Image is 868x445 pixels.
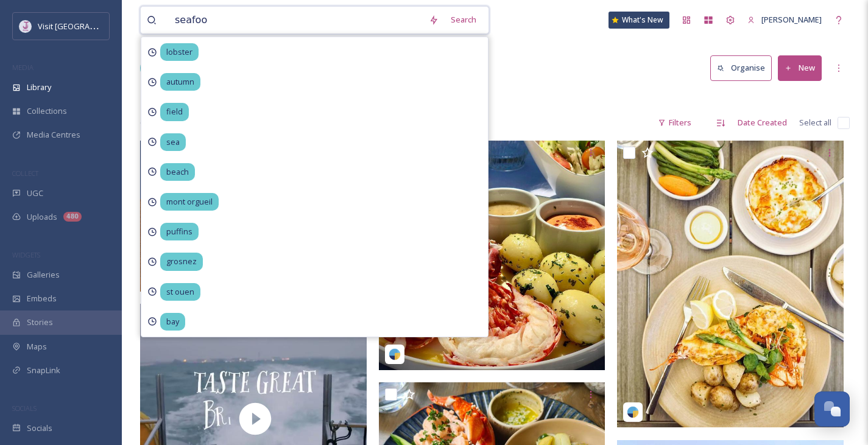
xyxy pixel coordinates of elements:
[160,253,203,270] span: grosnez
[732,111,793,135] div: Date Created
[140,141,367,292] img: greenhillsjersey-17954130539506433.jpg
[799,117,831,128] span: Select all
[160,163,195,181] span: beach
[761,14,822,25] span: [PERSON_NAME]
[445,8,482,32] div: Search
[63,212,82,222] div: 480
[778,55,822,80] button: New
[160,73,200,91] span: autumn
[19,20,32,32] img: Events-Jersey-Logo.png
[379,141,609,370] img: cheffinsbeaumont-18265182841176842.jpg
[160,313,185,331] span: bay
[27,269,60,281] span: Galleries
[12,63,34,72] span: MEDIA
[710,55,778,80] a: Organise
[617,141,847,427] img: d1c916a85fab2c008bc27a9afcfb5698ccae479a7757ae53863690a3ed660e21.jpg
[12,250,40,259] span: WIDGETS
[27,187,43,199] span: UGC
[710,55,772,80] button: Organise
[160,283,200,301] span: st ouen
[140,117,160,128] span: 6 file s
[814,391,850,427] button: Open Chat
[27,341,47,352] span: Maps
[160,103,189,121] span: field
[627,406,639,418] img: snapsea-logo.png
[160,223,199,240] span: puffins
[652,111,697,135] div: Filters
[27,82,51,93] span: Library
[389,348,401,360] img: snapsea-logo.png
[27,317,53,328] span: Stories
[12,169,38,178] span: COLLECT
[12,404,37,413] span: SOCIALS
[27,365,60,376] span: SnapLink
[609,12,669,29] a: What's New
[38,20,132,32] span: Visit [GEOGRAPHIC_DATA]
[169,7,423,33] input: Search your library
[27,293,57,304] span: Embeds
[27,129,80,141] span: Media Centres
[27,211,57,223] span: Uploads
[27,105,67,117] span: Collections
[160,193,219,211] span: mont orgueil
[160,43,199,61] span: lobster
[741,8,828,32] a: [PERSON_NAME]
[160,133,186,151] span: sea
[27,422,52,434] span: Socials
